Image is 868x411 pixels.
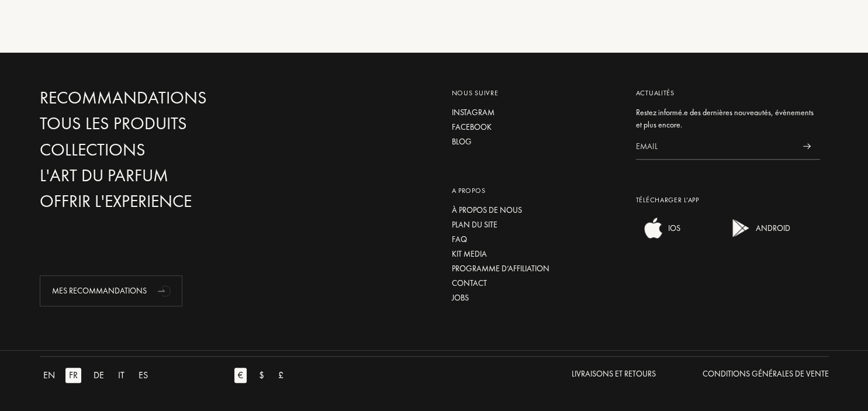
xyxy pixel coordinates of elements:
[636,195,820,205] div: Télécharger L’app
[753,216,790,240] div: ANDROID
[40,275,182,306] div: Mes Recommandations
[703,368,829,380] div: Conditions Générales de Vente
[40,368,65,383] a: EN
[40,88,291,108] a: Recommandations
[90,368,115,383] a: DE
[115,368,135,383] a: IT
[154,279,177,302] div: animation
[40,165,291,186] a: L'Art du Parfum
[90,368,108,383] div: DE
[729,216,753,240] img: android app
[703,368,829,383] a: Conditions Générales de Vente
[40,113,291,134] a: Tous les produits
[452,136,618,148] a: Blog
[234,368,247,383] div: €
[65,368,90,383] a: FR
[452,219,618,231] a: Plan du site
[255,368,275,383] a: $
[275,368,294,383] a: £
[135,368,158,383] a: ES
[234,368,255,383] a: €
[65,368,81,383] div: FR
[452,204,618,216] a: À propos de nous
[452,263,618,275] a: Programme d’affiliation
[572,368,656,380] div: Livraisons et Retours
[636,88,820,98] div: Actualités
[452,185,618,196] div: A propos
[452,248,618,260] a: Kit media
[803,143,811,149] img: news_send.svg
[636,232,680,242] a: ios appIOS
[452,106,618,119] a: Instagram
[572,368,656,383] a: Livraisons et Retours
[452,292,618,304] a: Jobs
[275,368,287,383] div: £
[665,216,680,240] div: IOS
[135,368,151,383] div: ES
[115,368,128,383] div: IT
[642,216,665,240] img: ios app
[255,368,268,383] div: $
[452,121,618,133] a: Facebook
[40,368,58,383] div: EN
[636,133,794,160] input: Email
[724,232,790,242] a: android appANDROID
[40,191,291,212] a: Offrir l'experience
[636,106,820,131] div: Restez informé.e des dernières nouveautés, évènements et plus encore.
[452,233,618,246] a: FAQ
[40,140,291,160] a: Collections
[452,277,618,289] a: Contact
[452,88,618,98] div: Nous suivre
